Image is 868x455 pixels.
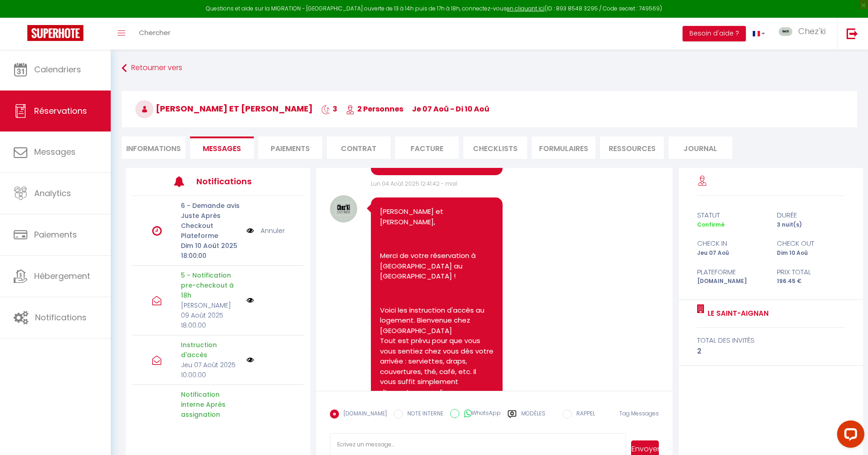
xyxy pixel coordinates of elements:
span: Analytics [34,187,71,199]
img: ... [779,27,792,36]
li: Paiements [258,136,322,159]
li: Contrat [327,136,390,159]
li: FORMULAIRES [532,136,596,159]
div: Prix total [771,267,851,278]
p: Notification interne Après assignation checkin ou ménage [181,389,241,440]
label: WhatsApp [459,409,501,419]
img: NO IMAGE [247,297,254,304]
span: Tag Messages [619,409,659,417]
span: 3 [321,104,337,114]
div: Dim 10 Aoû [771,249,851,258]
span: Messages [34,146,76,157]
span: 2 Personnes [346,104,403,114]
a: Annuler [261,226,285,236]
label: [DOMAIN_NAME] [339,409,387,420]
iframe: LiveChat chat widget [830,417,868,455]
div: check out [771,238,851,249]
li: Informations [122,136,185,159]
img: 17055226195911.JPEG [330,195,357,222]
p: [PERSON_NAME] 09 Août 2025 18:00:00 [181,300,241,330]
div: total des invités [697,335,845,346]
a: ... Chez'ki [772,18,837,50]
label: Modèles [521,409,545,425]
p: Merci de votre réservation à [GEOGRAPHIC_DATA] au [GEOGRAPHIC_DATA] ! [380,251,493,282]
a: Chercher [132,18,177,50]
p: 6 - Demande avis Juste Après Checkout Plateforme [181,201,241,241]
span: Notifications [35,312,87,323]
li: Ressources [600,136,664,159]
div: Plateforme [691,267,771,278]
li: Facture [395,136,459,159]
img: NO IMAGE [247,226,254,236]
p: Dim 10 Août 2025 18:00:00 [181,241,241,261]
a: Retourner vers [122,60,857,76]
span: Hébergement [34,270,90,282]
div: check in [691,238,771,249]
a: en cliquant ici [507,5,544,12]
span: Réservations [34,105,87,116]
img: logout [847,28,858,39]
div: Jeu 07 Aoû [691,249,771,258]
div: [DOMAIN_NAME] [691,277,771,286]
span: [PERSON_NAME] et [PERSON_NAME] [135,103,313,114]
label: NOTE INTERNE [403,409,443,420]
a: Le Saint-Aignan [704,308,769,319]
span: Paiements [34,229,77,240]
span: Lun 04 Août 2025 12:41:42 - mail [371,180,457,187]
span: Chez'ki [798,25,826,37]
img: Super Booking [27,25,83,41]
p: Instruction d'accès [181,340,241,360]
div: 3 nuit(s) [771,221,851,229]
span: Chercher [139,28,170,37]
span: je 07 Aoû - di 10 Aoû [412,104,489,114]
div: 2 [697,346,845,357]
label: RAPPEL [572,409,595,420]
span: Calendriers [34,64,81,75]
div: durée [771,210,851,221]
span: Messages [203,143,241,154]
div: 196.45 € [771,277,851,286]
button: Besoin d'aide ? [683,26,746,41]
p: Jeu 07 Août 2025 10:00:00 [181,360,241,380]
li: CHECKLISTS [463,136,527,159]
span: Confirmé [697,221,724,228]
h3: Notifications [196,171,268,192]
div: statut [691,210,771,221]
img: NO IMAGE [247,356,254,364]
p: [PERSON_NAME] et [PERSON_NAME], [380,207,493,227]
p: 5 - Notification pre-checkout à 18h [181,270,241,300]
li: Journal [668,136,732,159]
